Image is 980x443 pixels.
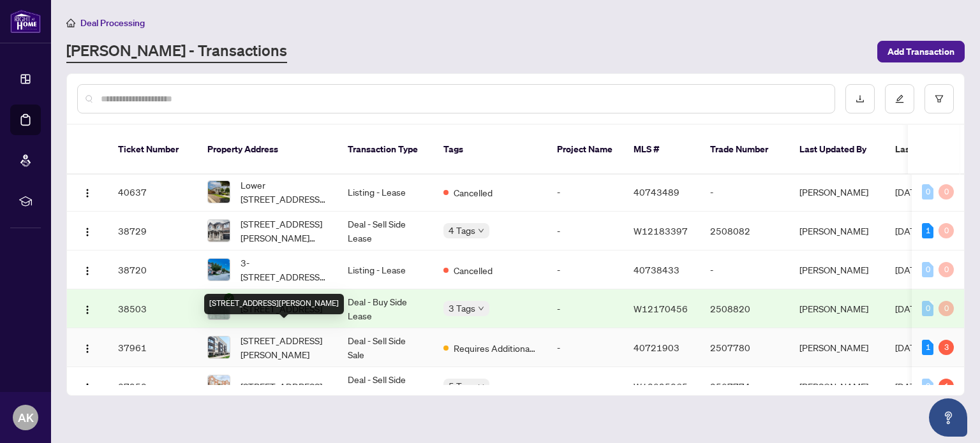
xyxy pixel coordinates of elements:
[634,186,679,198] span: 40743489
[856,94,865,103] span: download
[634,264,679,275] span: 40738433
[82,266,93,276] img: Logo
[895,303,923,314] span: [DATE]
[10,10,41,33] img: logo
[241,256,327,284] span: 3-[STREET_ADDRESS][PERSON_NAME]
[700,367,789,406] td: 2507774
[929,398,967,437] button: Open asap
[895,94,904,103] span: edit
[939,262,954,277] div: 0
[922,262,933,277] div: 0
[77,182,98,202] button: Logo
[82,382,93,393] img: Logo
[547,367,623,406] td: -
[700,173,789,212] td: -
[108,212,197,251] td: 38729
[547,328,623,367] td: -
[108,289,197,328] td: 38503
[700,251,789,289] td: -
[18,409,34,426] span: AK
[547,173,623,212] td: -
[77,259,98,280] button: Logo
[241,178,327,206] span: Lower [STREET_ADDRESS][PERSON_NAME]
[939,223,954,238] div: 0
[208,181,230,203] img: thumbnail-img
[82,344,93,354] img: Logo
[700,125,789,175] th: Trade Number
[939,340,954,355] div: 3
[66,18,75,27] span: home
[338,212,433,251] td: Deal - Sell Side Lease
[108,367,197,406] td: 37958
[241,379,322,393] span: [STREET_ADDRESS]
[208,337,230,358] img: thumbnail-img
[789,367,885,406] td: [PERSON_NAME]
[547,289,623,328] td: -
[208,220,230,242] img: thumbnail-img
[108,125,197,175] th: Ticket Number
[922,223,933,238] div: 1
[634,381,688,392] span: W12095865
[478,228,484,234] span: down
[204,294,344,314] div: [STREET_ADDRESS][PERSON_NAME]
[895,186,923,198] span: [DATE]
[789,173,885,212] td: [PERSON_NAME]
[789,251,885,289] td: [PERSON_NAME]
[789,125,885,175] th: Last Updated By
[197,125,338,175] th: Property Address
[922,184,933,200] div: 0
[77,337,98,358] button: Logo
[939,379,954,394] div: 1
[454,185,493,200] span: Cancelled
[789,212,885,251] td: [PERSON_NAME]
[82,305,93,315] img: Logo
[922,301,933,316] div: 0
[108,173,197,212] td: 40637
[77,221,98,241] button: Logo
[208,259,230,280] img: thumbnail-img
[338,173,433,212] td: Listing - Lease
[700,289,789,328] td: 2508820
[887,41,954,62] span: Add Transaction
[623,125,700,175] th: MLS #
[700,212,789,251] td: 2508082
[241,333,327,361] span: [STREET_ADDRESS][PERSON_NAME]
[433,125,547,175] th: Tags
[77,376,98,396] button: Logo
[82,227,93,237] img: Logo
[939,301,954,316] div: 0
[789,289,885,328] td: [PERSON_NAME]
[224,293,234,303] span: check-circle
[478,383,484,389] span: down
[338,251,433,289] td: Listing - Lease
[241,217,327,245] span: [STREET_ADDRESS][PERSON_NAME][PERSON_NAME]
[700,328,789,367] td: 2507780
[922,379,933,394] div: 0
[449,223,475,238] span: 4 Tags
[885,84,914,113] button: edit
[895,142,973,156] span: Last Modified Date
[935,94,944,103] span: filter
[634,303,688,314] span: W12170456
[634,342,679,353] span: 40721903
[922,340,933,355] div: 1
[547,251,623,289] td: -
[454,263,493,277] span: Cancelled
[66,40,287,63] a: [PERSON_NAME] - Transactions
[895,381,923,392] span: [DATE]
[80,17,145,29] span: Deal Processing
[338,367,433,406] td: Deal - Sell Side Lease
[877,41,965,62] button: Add Transaction
[939,184,954,200] div: 0
[338,125,433,175] th: Transaction Type
[77,298,98,319] button: Logo
[634,225,688,236] span: W12183397
[895,342,923,353] span: [DATE]
[454,341,537,355] span: Requires Additional Docs
[108,251,197,289] td: 38720
[449,379,475,393] span: 5 Tags
[789,328,885,367] td: [PERSON_NAME]
[547,125,623,175] th: Project Name
[338,289,433,328] td: Deal - Buy Side Lease
[924,84,954,113] button: filter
